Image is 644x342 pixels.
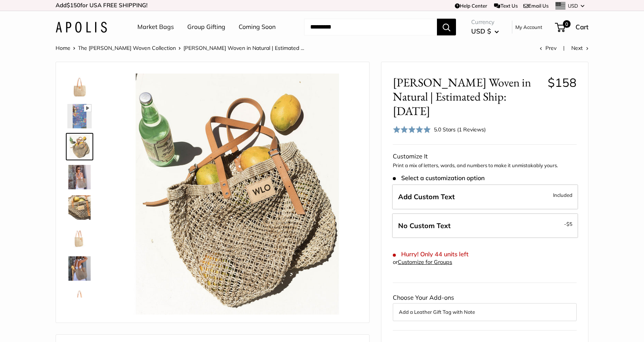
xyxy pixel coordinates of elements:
[56,22,107,33] img: Apolis
[66,194,93,221] a: Mercado Woven in Natural | Estimated Ship: Oct. 19th
[187,21,225,33] a: Group Gifting
[540,45,556,51] a: Prev
[56,45,70,51] a: Home
[239,21,276,33] a: Coming Soon
[392,184,578,209] label: Add Custom Text
[553,190,572,200] span: Included
[392,213,578,238] label: Leave Blank
[523,3,548,9] a: Email Us
[471,17,499,27] span: Currency
[183,45,304,51] span: [PERSON_NAME] Woven in Natural | Estimated ...
[67,165,92,189] img: Mercado Woven in Natural | Estimated Ship: Oct. 19th
[393,174,485,182] span: Select a customization option
[494,3,517,9] a: Text Us
[67,74,92,98] img: Mercado Woven in Natural | Estimated Ship: Oct. 19th
[471,25,499,37] button: USD $
[78,45,176,51] a: The [PERSON_NAME] Woven Collection
[399,307,571,316] button: Add a Leather Gift Tag with Note
[437,19,456,35] button: Search
[137,21,174,33] a: Market Bags
[548,75,577,90] span: $158
[455,3,487,9] a: Help Center
[393,162,577,169] p: Print a mix of letters, words, and numbers to make it unmistakably yours.
[393,251,469,258] span: Hurry! Only 44 units left
[304,19,437,35] input: Search...
[566,221,572,227] span: $5
[67,2,80,9] span: $150
[66,102,93,130] a: Mercado Woven in Natural | Estimated Ship: Oct. 19th
[67,104,92,128] img: Mercado Woven in Natural | Estimated Ship: Oct. 19th
[393,292,577,321] div: Choose Your Add-ons
[66,285,93,313] a: Mercado Woven in Natural | Estimated Ship: Oct. 19th
[393,75,542,118] span: [PERSON_NAME] Woven in Natural | Estimated Ship: [DATE]
[67,287,92,311] img: Mercado Woven in Natural | Estimated Ship: Oct. 19th
[66,163,93,191] a: Mercado Woven in Natural | Estimated Ship: Oct. 19th
[398,221,451,230] span: No Custom Text
[564,219,572,229] span: -
[393,151,577,162] div: Customize It
[398,259,452,265] a: Customize for Groups
[556,21,588,33] a: 0 Cart
[563,20,571,28] span: 0
[434,125,486,134] div: 5.0 Stars (1 Reviews)
[117,74,358,315] img: Mercado Woven in Natural | Estimated Ship: Oct. 19th
[398,192,455,201] span: Add Custom Text
[66,255,93,282] a: Mercado Woven in Natural | Estimated Ship: Oct. 19th
[66,72,93,99] a: Mercado Woven in Natural | Estimated Ship: Oct. 19th
[471,27,491,35] span: USD $
[568,3,578,9] span: USD
[56,43,304,53] nav: Breadcrumb
[67,256,92,281] img: Mercado Woven in Natural | Estimated Ship: Oct. 19th
[66,224,93,252] a: Mercado Woven in Natural | Estimated Ship: Oct. 19th
[67,195,92,220] img: Mercado Woven in Natural | Estimated Ship: Oct. 19th
[67,226,92,250] img: Mercado Woven in Natural | Estimated Ship: Oct. 19th
[393,257,452,267] div: or
[571,45,588,51] a: Next
[575,23,588,31] span: Cart
[66,133,93,160] a: Mercado Woven in Natural | Estimated Ship: Oct. 19th
[393,124,486,135] div: 5.0 Stars (1 Reviews)
[515,22,542,32] a: My Account
[67,134,92,159] img: Mercado Woven in Natural | Estimated Ship: Oct. 19th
